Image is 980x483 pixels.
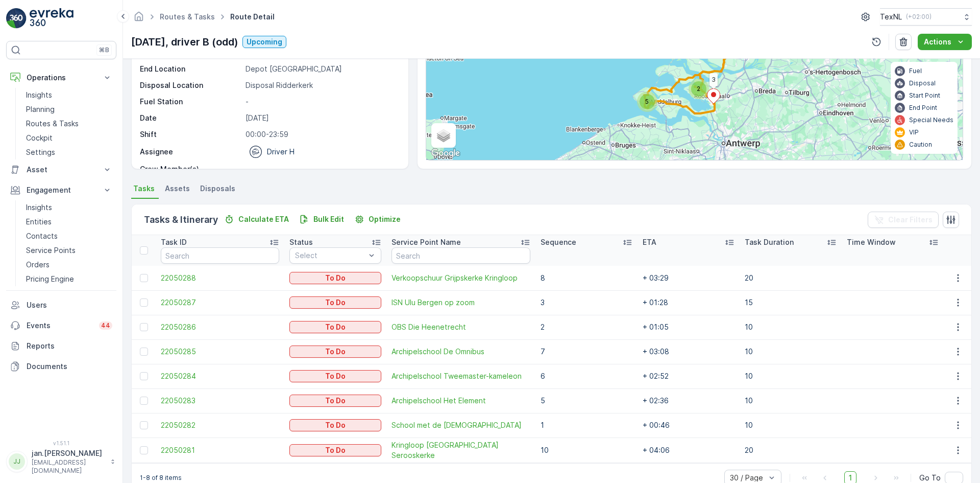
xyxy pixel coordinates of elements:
[26,231,58,241] p: Contacts
[27,185,96,195] p: Engagement
[697,85,700,93] span: 2
[140,397,148,405] div: Toggle Row Selected
[289,272,381,284] button: To Do
[350,213,405,225] button: Optimize
[325,273,346,283] p: To Do
[27,300,112,310] p: Users
[391,440,530,461] span: Kringloop [GEOGRAPHIC_DATA] Serooskerke
[22,258,116,272] a: Orders
[238,214,289,224] p: Calculate ETA
[32,448,105,458] p: jan.[PERSON_NAME]
[880,8,972,26] button: TexNL(+02:00)
[919,473,941,483] span: Go To
[26,260,50,270] p: Orders
[22,215,116,229] a: Entities
[22,131,116,145] a: Cockpit
[6,356,116,377] a: Documents
[391,322,530,332] a: OBS Die Heenetrecht
[847,237,896,247] p: Time Window
[391,396,530,406] a: Archipelschool Het Element
[242,36,286,48] button: Upcoming
[289,237,313,247] p: Status
[909,128,919,136] p: VIP
[295,213,348,225] button: Bulk Edit
[745,273,837,283] p: 20
[909,79,936,87] p: Disposal
[6,336,116,356] a: Reports
[391,297,530,308] a: ISN Ulu Bergen op zoom
[161,237,187,247] p: Task ID
[22,88,116,102] a: Insights
[638,388,740,413] td: + 02:36
[161,420,279,430] a: 22050282
[161,396,279,406] a: 22050283
[144,213,218,227] p: Tasks & Itinerary
[140,372,148,380] div: Toggle Row Selected
[32,458,105,475] p: [EMAIL_ADDRESS][DOMAIN_NAME]
[22,229,116,243] a: Contacts
[26,202,52,213] p: Insights
[391,440,530,461] a: Kringloop Zeeland Serooskerke
[325,322,346,332] p: To Do
[868,212,939,228] button: Clear Filters
[289,346,381,358] button: To Do
[6,8,27,29] img: logo
[246,129,398,140] p: 00:00-23:59
[200,183,235,194] span: Disposals
[689,79,709,99] div: 2
[906,13,932,21] p: ( +02:00 )
[6,67,116,88] button: Operations
[541,322,632,332] p: 2
[909,104,937,112] p: End Point
[133,15,144,24] a: Homepage
[140,64,241,74] p: End Location
[161,297,279,308] a: 22050287
[140,97,241,107] p: Fuel Station
[140,147,173,157] p: Assignee
[541,297,632,308] p: 3
[161,273,279,283] a: 22050288
[391,371,530,381] a: Archipelschool Tweemaster-kameleon
[909,141,932,149] p: Caution
[161,322,279,332] span: 22050286
[161,445,279,455] a: 22050281
[391,237,461,247] p: Service Point Name
[26,133,53,143] p: Cockpit
[325,420,346,430] p: To Do
[745,396,837,406] p: 10
[161,347,279,357] span: 22050285
[267,147,295,157] p: Driver H
[325,445,346,455] p: To Do
[369,214,401,224] p: Optimize
[432,124,455,147] a: Layers
[140,446,148,454] div: Toggle Row Selected
[140,80,241,90] p: Disposal Location
[295,250,365,261] p: Select
[246,80,398,90] p: Disposal Ridderkerk
[637,91,657,112] div: 5
[429,147,462,160] img: Google
[27,73,96,83] p: Operations
[638,364,740,388] td: + 02:52
[9,453,25,470] div: JJ
[160,12,215,21] a: Routes & Tasks
[140,421,148,429] div: Toggle Row Selected
[745,371,837,381] p: 10
[289,321,381,333] button: To Do
[918,34,972,50] button: Actions
[391,273,530,283] a: Verkoopschuur Grijpskerke Kringloop
[541,347,632,357] p: 7
[6,448,116,475] button: JJjan.[PERSON_NAME][EMAIL_ADDRESS][DOMAIN_NAME]
[27,320,93,331] p: Events
[909,67,922,75] p: Fuel
[165,183,190,194] span: Assets
[289,395,381,407] button: To Do
[325,297,346,308] p: To Do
